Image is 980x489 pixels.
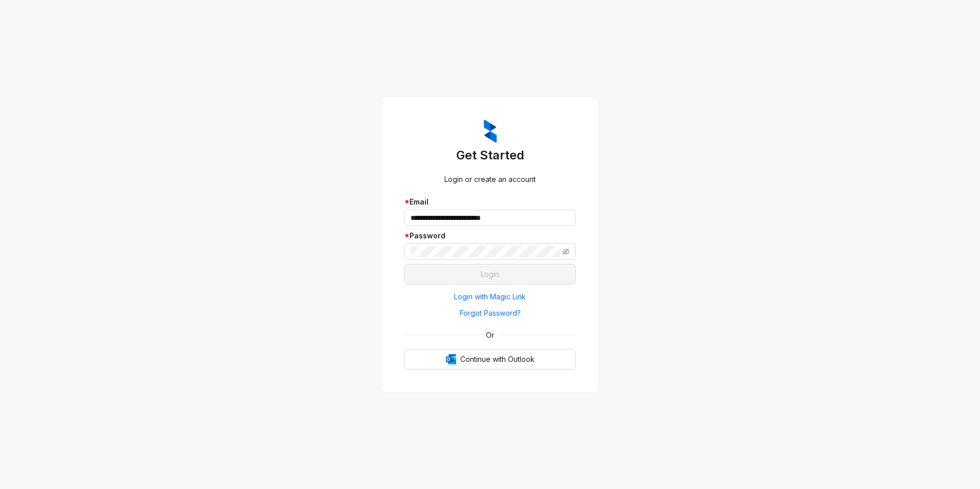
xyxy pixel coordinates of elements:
div: Login or create an account [404,174,576,185]
span: Login with Magic Link [454,291,526,302]
button: OutlookContinue with Outlook [404,349,576,370]
span: Continue with Outlook [460,354,535,365]
span: Or [479,330,501,341]
button: Login [404,264,576,284]
img: Outlook [446,354,456,364]
div: Password [404,230,576,241]
div: Email [404,196,576,208]
button: Login with Magic Link [404,289,576,305]
h3: Get Started [404,147,576,164]
img: ZumaIcon [484,119,497,143]
span: eye-invisible [562,248,569,255]
span: Forgot Password? [460,308,521,319]
button: Forgot Password? [404,305,576,321]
